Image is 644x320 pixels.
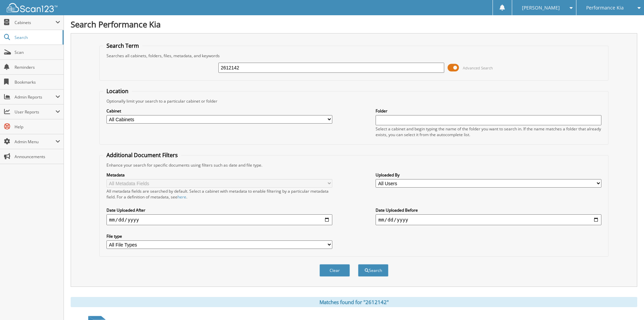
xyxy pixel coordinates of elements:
[15,109,55,115] span: User Reports
[103,151,181,159] legend: Additional Document Filters
[15,124,60,130] span: Help
[7,3,57,12] img: scan123-logo-white.svg
[15,20,55,25] span: Cabinets
[71,297,637,307] div: Matches found for "2612142"
[15,139,55,145] span: Admin Menu
[103,162,605,168] div: Enhance your search for specific documents using filters such as date and file type.
[376,172,601,178] label: Uploaded By
[15,79,60,85] span: Bookmarks
[106,108,332,114] label: Cabinet
[103,42,142,49] legend: Search Term
[15,49,60,55] span: Scan
[177,194,186,200] a: here
[376,207,601,213] label: Date Uploaded Before
[103,53,605,59] div: Searches all cabinets, folders, files, metadata, and keywords
[463,65,493,70] span: Advanced Search
[586,6,624,10] span: Performance Kia
[376,108,601,114] label: Folder
[358,264,388,277] button: Search
[106,188,332,200] div: All metadata fields are searched by default. Select a cabinet with metadata to enable filtering b...
[106,207,332,213] label: Date Uploaded After
[106,233,332,239] label: File type
[522,6,560,10] span: [PERSON_NAME]
[103,98,605,104] div: Optionally limit your search to a particular cabinet or folder
[15,64,60,70] span: Reminders
[319,264,350,277] button: Clear
[71,19,637,30] h1: Search Performance Kia
[106,172,332,178] label: Metadata
[103,87,132,95] legend: Location
[15,154,60,159] span: Announcements
[15,94,55,100] span: Admin Reports
[376,214,601,225] input: end
[106,214,332,225] input: start
[376,126,601,137] div: Select a cabinet and begin typing the name of the folder you want to search in. If the name match...
[15,35,59,40] span: Search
